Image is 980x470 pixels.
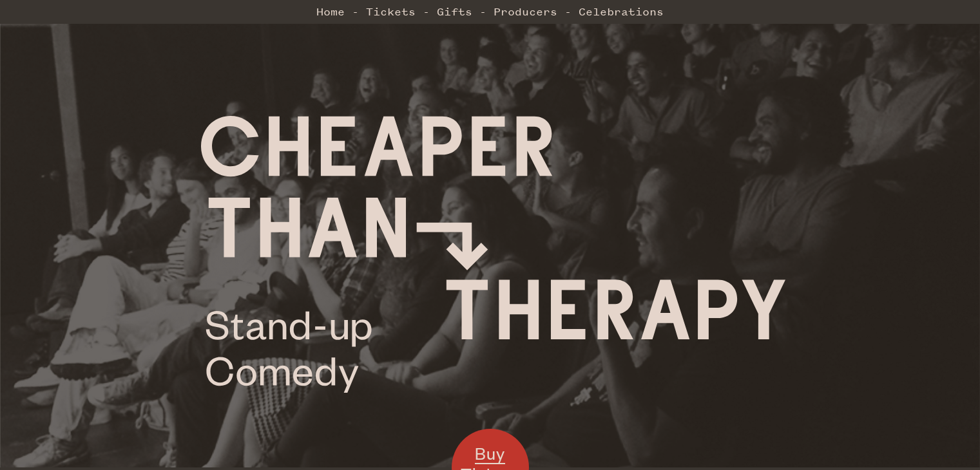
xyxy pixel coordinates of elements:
[201,116,785,393] img: Cheaper Than Therapy logo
